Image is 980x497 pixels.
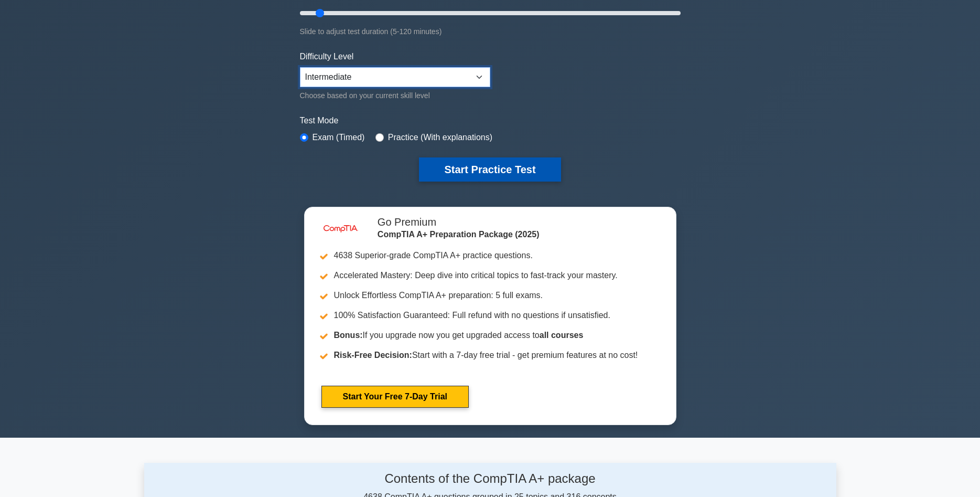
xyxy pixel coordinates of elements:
[243,471,737,487] h4: Contents of the CompTIA A+ package
[300,25,681,38] div: Slide to adjust test duration (5-120 minutes)
[388,131,492,144] label: Practice (With explanations)
[300,89,490,102] div: Choose based on your current skill level
[300,114,681,127] label: Test Mode
[321,386,469,408] a: Start Your Free 7-Day Trial
[419,157,561,182] button: Start Practice Test
[300,50,354,63] label: Difficulty Level
[313,131,365,144] label: Exam (Timed)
